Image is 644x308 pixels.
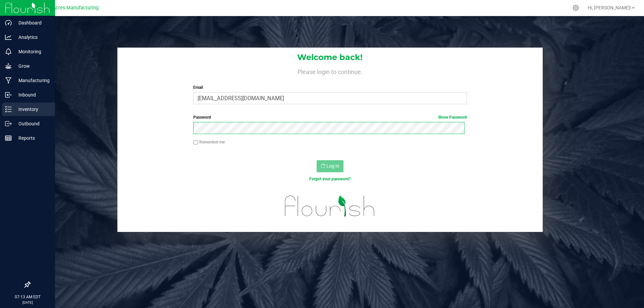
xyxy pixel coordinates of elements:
[3,294,52,300] p: 07:13 AM EDT
[309,177,351,181] a: Forgot your password?
[5,120,12,127] inline-svg: Outbound
[12,134,52,142] p: Reports
[5,34,12,41] inline-svg: Analytics
[317,160,343,172] button: Log In
[193,84,467,90] label: Email
[193,115,211,120] span: Password
[12,105,52,113] p: Inventory
[12,76,52,84] p: Manufacturing
[326,163,339,169] span: Log In
[5,63,12,69] inline-svg: Grow
[438,115,467,120] a: Show Password
[277,189,383,223] img: flourish_logo.svg
[3,300,52,305] p: [DATE]
[5,135,12,141] inline-svg: Reports
[12,120,52,128] p: Outbound
[12,62,52,70] p: Grow
[5,48,12,55] inline-svg: Monitoring
[5,77,12,84] inline-svg: Manufacturing
[5,19,12,26] inline-svg: Dashboard
[117,67,543,75] h4: Please login to continue.
[572,5,580,11] div: Manage settings
[12,19,52,27] p: Dashboard
[12,48,52,56] p: Monitoring
[117,53,543,62] h1: Welcome back!
[12,91,52,99] p: Inbound
[12,33,52,41] p: Analytics
[193,140,198,145] input: Remember me
[5,91,12,98] inline-svg: Inbound
[193,139,225,145] label: Remember me
[38,5,99,11] span: Green Acres Manufacturing
[588,5,631,10] span: Hi, [PERSON_NAME]!
[5,106,12,113] inline-svg: Inventory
